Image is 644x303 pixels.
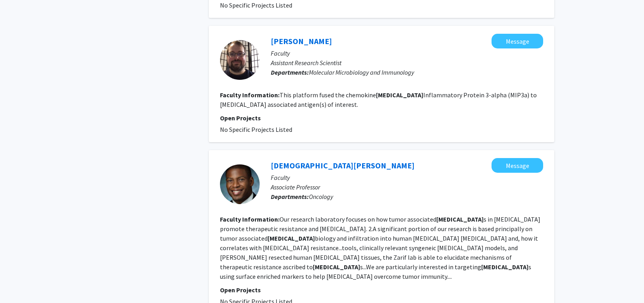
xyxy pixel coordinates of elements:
span: Molecular Microbiology and Immunology [309,68,414,76]
p: Assistant Research Scientist [271,58,543,68]
span: No Specific Projects Listed [220,1,292,9]
iframe: Chat [6,267,34,297]
b: [MEDICAL_DATA] [481,263,528,271]
button: Message James Gordy [492,34,543,48]
p: Open Projects [220,113,543,123]
b: Faculty Information: [220,215,280,223]
a: [PERSON_NAME] [271,36,332,46]
fg-read-more: Our research laboratory focuses on how tumor associated s in [MEDICAL_DATA] promote therapeutic r... [220,215,540,280]
b: [MEDICAL_DATA] [436,215,484,223]
fg-read-more: This platform fused the chemokine Inflammatory Protein 3-alpha (MIP3a) to [MEDICAL_DATA] associat... [220,91,537,108]
b: Departments: [271,193,309,201]
span: No Specific Projects Listed [220,125,292,133]
b: Departments: [271,68,309,76]
p: Associate Professor [271,182,543,192]
b: [MEDICAL_DATA] [313,263,360,271]
button: Message Jelani Zarif [492,158,543,173]
span: Oncology [309,193,333,201]
a: [DEMOGRAPHIC_DATA][PERSON_NAME] [271,160,415,170]
p: Faculty [271,173,543,182]
b: Faculty Information: [220,91,280,99]
p: Open Projects [220,285,543,295]
b: [MEDICAL_DATA] [376,91,423,99]
b: [MEDICAL_DATA] [268,234,315,242]
p: Faculty [271,48,543,58]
